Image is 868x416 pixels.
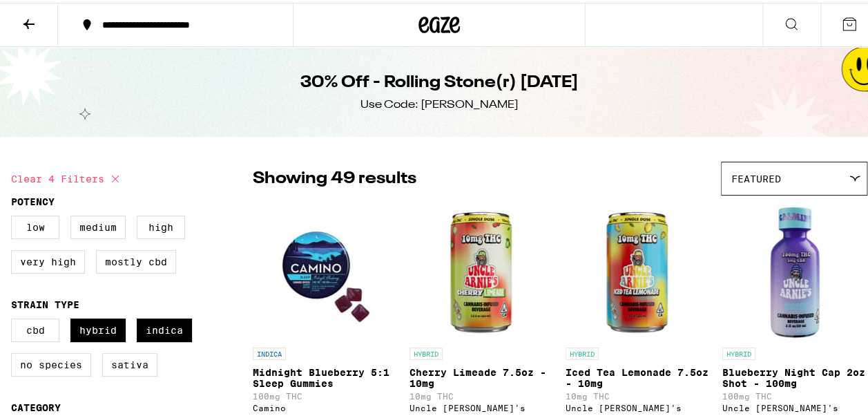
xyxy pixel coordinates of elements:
label: No Species [11,350,91,374]
legend: Potency [11,193,55,205]
img: Uncle Arnie's - Blueberry Night Cap 2oz Shot - 100mg [726,200,864,338]
label: Mostly CBD [96,247,176,271]
div: Uncle [PERSON_NAME]'s [409,401,555,410]
label: CBD [11,316,59,339]
p: 10mg THC [566,389,711,398]
p: Iced Tea Lemonade 7.5oz - 10mg [566,364,711,386]
p: Midnight Blueberry 5:1 Sleep Gummies [253,364,398,386]
p: 10mg THC [409,389,555,398]
label: Sativa [102,350,157,374]
p: HYBRID [409,345,443,357]
img: Uncle Arnie's - Cherry Limeade 7.5oz - 10mg [413,200,551,338]
p: HYBRID [566,345,599,357]
span: Featured [731,171,781,182]
p: 100mg THC [722,389,868,398]
p: HYBRID [722,345,755,357]
div: Camino [253,401,398,410]
span: Hi. Need any help? [8,10,99,21]
div: Uncle [PERSON_NAME]'s [722,401,868,410]
button: Clear 4 filters [11,159,124,193]
p: 100mg THC [253,389,398,398]
legend: Strain Type [11,296,79,308]
div: Use Code: [PERSON_NAME] [360,95,519,110]
label: Hybrid [70,316,126,339]
p: INDICA [253,345,286,357]
label: Indica [137,316,192,339]
label: High [137,213,185,236]
div: Uncle [PERSON_NAME]'s [566,401,711,410]
label: Low [11,213,59,236]
p: Cherry Limeade 7.5oz - 10mg [409,364,555,386]
img: Camino - Midnight Blueberry 5:1 Sleep Gummies [256,200,394,338]
legend: Category [11,399,61,410]
label: Very High [11,247,85,271]
p: Blueberry Night Cap 2oz Shot - 100mg [722,364,868,386]
h1: 30% Off - Rolling Stone(r) [DATE] [300,68,579,92]
p: Showing 49 results [253,164,416,188]
label: Medium [70,213,126,236]
img: Uncle Arnie's - Iced Tea Lemonade 7.5oz - 10mg [569,200,707,338]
